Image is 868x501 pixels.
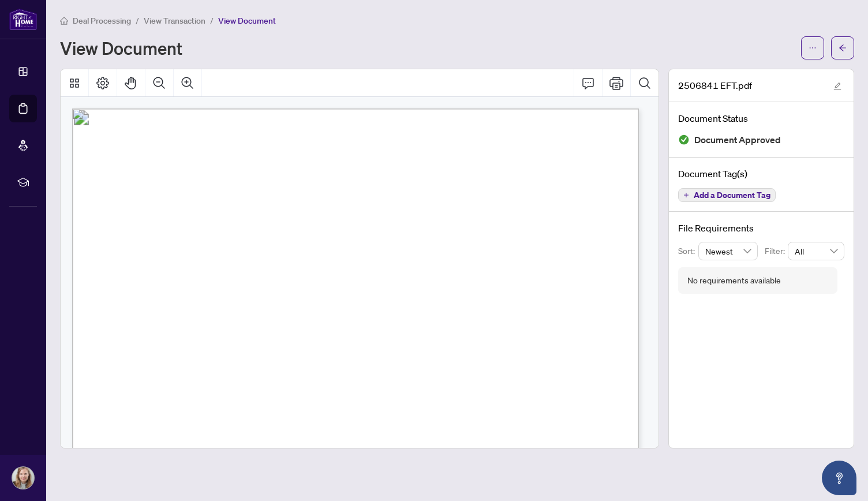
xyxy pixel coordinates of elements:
[839,44,847,52] span: arrow-left
[678,245,698,257] p: Sort:
[678,111,844,125] h4: Document Status
[218,16,276,26] span: View Document
[60,17,68,25] span: home
[678,134,690,145] img: Document Status
[73,16,131,26] span: Deal Processing
[809,44,817,52] span: ellipsis
[678,78,752,92] span: 2506841 EFT.pdf
[136,14,139,27] li: /
[795,242,837,260] span: All
[678,221,844,235] h4: File Requirements
[678,167,844,181] h4: Document Tag(s)
[144,16,205,26] span: View Transaction
[822,461,856,495] button: Open asap
[210,14,214,27] li: /
[687,274,781,287] div: No requirements available
[705,242,751,260] span: Newest
[694,132,781,148] span: Document Approved
[683,192,689,198] span: plus
[9,9,37,30] img: logo
[694,191,770,199] span: Add a Document Tag
[60,39,182,57] h1: View Document
[765,245,788,257] p: Filter:
[12,467,34,489] img: Profile Icon
[833,82,841,90] span: edit
[678,188,776,202] button: Add a Document Tag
